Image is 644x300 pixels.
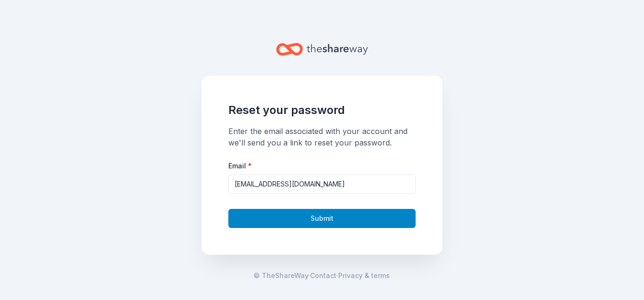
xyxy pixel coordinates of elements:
[311,270,337,281] a: Contact
[254,270,390,281] span: · ·
[254,271,309,279] span: © TheShareWay
[228,125,416,148] div: Enter the email associated with your account and we'll send you a link to reset your password.
[228,209,416,228] button: Submit
[228,103,416,118] h1: Reset your password
[276,38,368,61] a: Home
[228,161,252,171] label: Email
[339,270,390,281] a: Privacy & terms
